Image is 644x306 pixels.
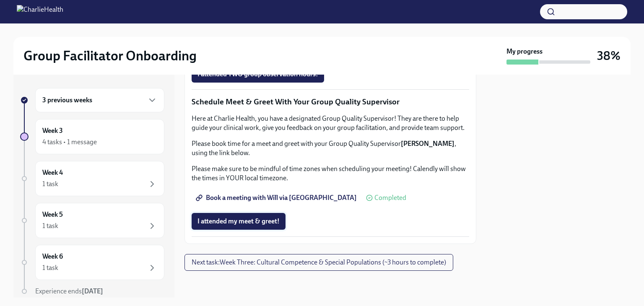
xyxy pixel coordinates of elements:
[23,47,197,64] h2: Group Facilitator Onboarding
[192,189,363,206] a: Book a meeting with Will via [GEOGRAPHIC_DATA]
[42,221,58,231] div: 1 task
[42,252,63,261] h6: Week 6
[197,217,280,226] span: I attended my meet & greet!
[42,210,63,219] h6: Week 5
[20,203,164,238] a: Week 51 task
[192,213,286,230] button: I attended my meet & greet!
[42,179,58,189] div: 1 task
[20,161,164,196] a: Week 41 task
[42,96,92,105] h6: 3 previous weeks
[17,5,63,18] img: CharlieHealth
[184,254,453,271] button: Next task:Week Three: Cultural Competence & Special Populations (~3 hours to complete)
[192,96,469,107] p: Schedule Meet & Greet With Your Group Quality Supervisor
[42,137,97,147] div: 4 tasks • 1 message
[401,140,454,148] strong: [PERSON_NAME]
[192,114,469,132] p: Here at Charlie Health, you have a designated Group Quality Supervisor! They are there to help gu...
[597,48,621,63] h3: 38%
[35,88,164,112] div: 3 previous weeks
[20,245,164,280] a: Week 61 task
[42,126,63,135] h6: Week 3
[35,287,103,295] span: Experience ends
[82,287,103,295] strong: [DATE]
[192,139,469,158] p: Please book time for a meet and greet with your Group Quality Supervisor , using the link below.
[506,47,543,56] strong: My progress
[20,119,164,154] a: Week 34 tasks • 1 message
[192,258,446,267] span: Next task : Week Three: Cultural Competence & Special Populations (~3 hours to complete)
[42,168,63,177] h6: Week 4
[374,194,406,201] span: Completed
[42,263,58,272] div: 1 task
[197,194,357,202] span: Book a meeting with Will via [GEOGRAPHIC_DATA]
[192,164,469,183] p: Please make sure to be mindful of time zones when scheduling your meeting! Calendly will show the...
